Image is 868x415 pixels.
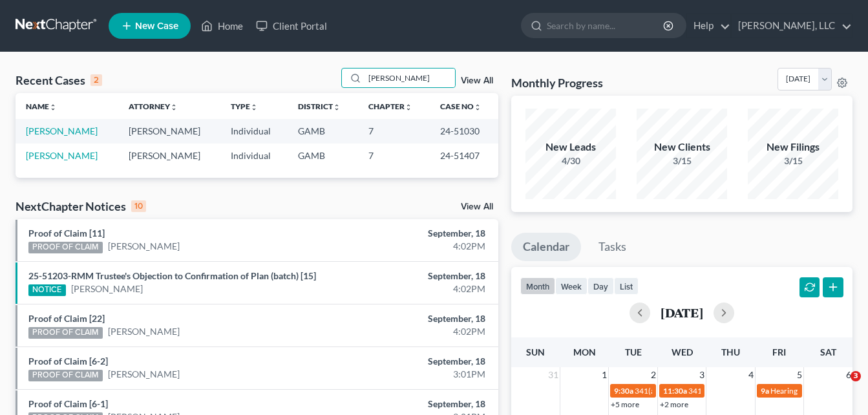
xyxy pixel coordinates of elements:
div: September, 18 [342,398,485,410]
input: Search by name... [547,14,665,37]
span: New Case [135,21,178,31]
span: Sat [820,346,836,357]
div: 4:02PM [342,325,485,338]
div: 2 [90,74,102,86]
h3: Monthly Progress [511,75,603,90]
a: 25-51203-RMM Trustee's Objection to Confirmation of Plan (batch) [15] [28,270,316,281]
div: 10 [131,200,146,212]
td: 24-51407 [430,144,498,167]
a: Typeunfold_more [231,101,258,111]
a: [PERSON_NAME] [108,325,180,338]
span: Tue [625,346,642,357]
div: 3/15 [748,154,838,167]
td: 7 [358,144,430,167]
a: Help [687,14,730,37]
span: 1 [600,367,608,383]
div: PROOF OF CLAIM [28,327,103,339]
iframe: Intercom live chat [824,371,855,402]
div: Recent Cases [16,72,102,88]
div: September, 18 [342,355,485,368]
div: September, 18 [342,227,485,240]
i: unfold_more [474,103,482,111]
div: NextChapter Notices [16,198,146,214]
i: unfold_more [405,103,412,111]
div: NOTICE [28,284,66,296]
a: Proof of Claim [22] [28,313,105,324]
span: Thu [721,346,740,357]
div: PROOF OF CLAIM [28,370,103,381]
div: 3:01PM [342,368,485,381]
span: 5 [796,367,803,383]
div: September, 18 [342,312,485,325]
a: Proof of Claim [6-1] [28,398,108,409]
span: Mon [573,346,596,357]
button: month [520,277,555,295]
button: day [587,277,614,295]
i: unfold_more [250,103,258,111]
input: Search by name... [365,69,455,87]
span: 3 [851,371,861,381]
span: 2 [650,367,657,383]
a: Attorneyunfold_more [129,101,178,111]
td: 7 [358,119,430,143]
td: GAMB [288,119,358,143]
span: 9:30a [614,386,633,396]
a: [PERSON_NAME] [71,282,143,295]
a: View All [461,76,493,85]
button: week [555,277,587,295]
a: Calendar [511,233,581,261]
a: [PERSON_NAME] [26,125,98,136]
i: unfold_more [333,103,341,111]
a: +2 more [660,399,688,409]
a: [PERSON_NAME], LLC [732,14,852,37]
span: 6 [845,367,852,383]
a: Home [195,14,249,37]
div: New Filings [748,140,838,154]
span: Wed [672,346,693,357]
span: 31 [547,367,560,383]
div: New Leads [525,140,616,154]
i: unfold_more [170,103,178,111]
a: Tasks [587,233,638,261]
div: New Clients [637,140,727,154]
a: Client Portal [249,14,333,37]
div: PROOF OF CLAIM [28,242,103,253]
a: Districtunfold_more [298,101,341,111]
a: +5 more [611,399,639,409]
span: 9a [761,386,769,396]
a: Case Nounfold_more [440,101,482,111]
a: [PERSON_NAME] [108,240,180,253]
h2: [DATE] [661,306,703,319]
a: Proof of Claim [11] [28,228,105,239]
td: [PERSON_NAME] [118,119,221,143]
a: View All [461,202,493,211]
span: 11:30a [663,386,687,396]
a: [PERSON_NAME] [108,368,180,381]
button: list [614,277,639,295]
a: Proof of Claim [6-2] [28,356,108,367]
td: Individual [220,119,288,143]
a: Nameunfold_more [26,101,57,111]
a: [PERSON_NAME] [26,150,98,161]
span: 3 [698,367,706,383]
td: [PERSON_NAME] [118,144,221,167]
div: 4:02PM [342,240,485,253]
div: 4/30 [525,154,616,167]
a: Chapterunfold_more [368,101,412,111]
td: 24-51030 [430,119,498,143]
div: 3/15 [637,154,727,167]
i: unfold_more [49,103,57,111]
span: 4 [747,367,755,383]
span: 341(a) meeting for [PERSON_NAME] [688,386,813,396]
span: 341(a) meeting for [PERSON_NAME] [635,386,759,396]
td: Individual [220,144,288,167]
div: September, 18 [342,270,485,282]
td: GAMB [288,144,358,167]
span: Sun [526,346,545,357]
span: Fri [772,346,786,357]
div: 4:02PM [342,282,485,295]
